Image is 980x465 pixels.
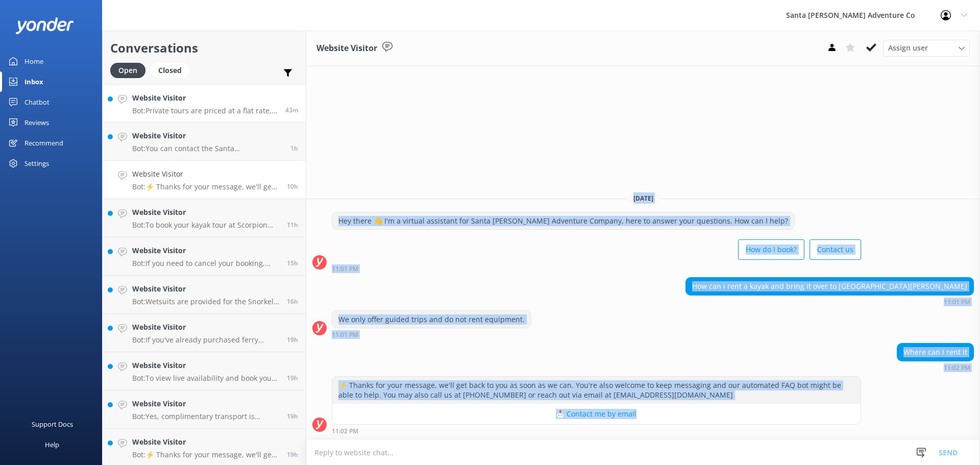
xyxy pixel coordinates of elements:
[24,92,50,112] div: Chatbot
[132,335,279,345] p: Bot: If you've already purchased ferry tickets to [GEOGRAPHIC_DATA] through Island Packers, you c...
[332,377,861,404] div: ⚡ Thanks for your message, we'll get back to you as soon as we can. You're also welcome to keep m...
[287,297,298,306] span: Aug 27 2025 05:55pm (UTC -07:00) America/Tijuana
[132,92,278,104] h4: Website Visitor
[132,436,279,448] h4: Website Visitor
[15,17,74,34] img: yonder-white-logo.png
[888,42,928,54] span: Assign user
[24,133,63,153] div: Recommend
[132,245,279,256] h4: Website Visitor
[332,428,358,434] strong: 11:02 PM
[32,414,73,434] div: Support Docs
[285,106,298,114] span: Aug 28 2025 09:18am (UTC -07:00) America/Tijuana
[332,404,861,424] button: 📩 Contact me by email
[883,40,970,56] div: Assign User
[332,311,531,328] div: We only offer guided trips and do not rent equipment.
[132,450,279,459] p: Bot: ⚡ Thanks for your message, we'll get back to you as soon as we can. You're also welcome to k...
[132,374,279,383] p: Bot: To view live availability and book your Santa [PERSON_NAME] Adventure tour, click [URL][DOMA...
[132,398,279,409] h4: Website Visitor
[132,283,279,295] h4: Website Visitor
[132,360,279,371] h4: Website Visitor
[316,42,377,55] h3: Website Visitor
[287,182,298,191] span: Aug 27 2025 11:02pm (UTC -07:00) America/Tijuana
[685,298,974,305] div: Aug 27 2025 11:01pm (UTC -07:00) America/Tijuana
[103,237,306,276] a: Website VisitorBot:If you need to cancel your booking, please contact the Santa [PERSON_NAME] Adv...
[24,112,49,133] div: Reviews
[103,390,306,429] a: Website VisitorBot:Yes, complimentary transport is provided for Wine Country tours from [GEOGRAPH...
[686,278,973,295] div: How can i rent a kayak and bring it over to [GEOGRAPHIC_DATA][PERSON_NAME]
[290,144,298,153] span: Aug 28 2025 08:09am (UTC -07:00) America/Tijuana
[151,63,189,78] div: Closed
[738,239,804,260] button: How do I book?
[287,259,298,267] span: Aug 27 2025 06:57pm (UTC -07:00) America/Tijuana
[287,221,298,229] span: Aug 27 2025 10:40pm (UTC -07:00) America/Tijuana
[287,374,298,382] span: Aug 27 2025 02:37pm (UTC -07:00) America/Tijuana
[132,168,279,180] h4: Website Visitor
[132,207,279,218] h4: Website Visitor
[332,332,358,338] strong: 11:01 PM
[110,64,151,76] a: Open
[132,106,278,115] p: Bot: Private tours are priced at a flat rate, not a per person rate, up to the maximum group size...
[110,38,298,58] h2: Conversations
[132,182,279,191] p: Bot: ⚡ Thanks for your message, we'll get back to you as soon as we can. You're also welcome to k...
[944,299,970,305] strong: 11:01 PM
[132,259,279,268] p: Bot: If you need to cancel your booking, please contact the Santa [PERSON_NAME] Adventure Co. tea...
[132,297,279,306] p: Bot: Wetsuits are provided for the Snorkel & Kayak Tour, so you do not need to bring your own.
[897,344,973,361] div: Where can I rent it
[103,199,306,237] a: Website VisitorBot:To book your kayak tour at Scorpion Anchorage, you can view live availability ...
[103,161,306,199] a: Website VisitorBot:⚡ Thanks for your message, we'll get back to you as soon as we can. You're als...
[103,276,306,314] a: Website VisitorBot:Wetsuits are provided for the Snorkel & Kayak Tour, so you do not need to brin...
[332,266,358,272] strong: 11:01 PM
[103,314,306,352] a: Website VisitorBot:If you've already purchased ferry tickets to [GEOGRAPHIC_DATA] through Island ...
[103,84,306,123] a: Website VisitorBot:Private tours are priced at a flat rate, not a per person rate, up to the maxi...
[627,194,659,203] span: [DATE]
[24,153,49,174] div: Settings
[332,212,794,230] div: Hey there 👋 I'm a virtual assistant for Santa [PERSON_NAME] Adventure Company, here to answer you...
[132,221,279,230] p: Bot: To book your kayak tour at Scorpion Anchorage, you can view live availability and make your ...
[897,364,974,371] div: Aug 27 2025 11:02pm (UTC -07:00) America/Tijuana
[132,144,283,153] p: Bot: You can contact the Santa [PERSON_NAME] Adventure Co. team at [PHONE_NUMBER], or by emailing...
[332,331,531,338] div: Aug 27 2025 11:01pm (UTC -07:00) America/Tijuana
[944,365,970,371] strong: 11:02 PM
[24,71,43,92] div: Inbox
[332,265,861,272] div: Aug 27 2025 11:01pm (UTC -07:00) America/Tijuana
[810,239,861,260] button: Contact us
[287,450,298,459] span: Aug 27 2025 02:03pm (UTC -07:00) America/Tijuana
[103,123,306,161] a: Website VisitorBot:You can contact the Santa [PERSON_NAME] Adventure Co. team at [PHONE_NUMBER], ...
[24,51,43,71] div: Home
[110,63,145,78] div: Open
[132,412,279,421] p: Bot: Yes, complimentary transport is provided for Wine Country tours from [GEOGRAPHIC_DATA]. You ...
[45,434,59,455] div: Help
[132,130,283,141] h4: Website Visitor
[103,352,306,390] a: Website VisitorBot:To view live availability and book your Santa [PERSON_NAME] Adventure tour, cl...
[132,322,279,333] h4: Website Visitor
[287,335,298,344] span: Aug 27 2025 02:53pm (UTC -07:00) America/Tijuana
[151,64,194,76] a: Closed
[287,412,298,421] span: Aug 27 2025 02:26pm (UTC -07:00) America/Tijuana
[332,427,861,434] div: Aug 27 2025 11:02pm (UTC -07:00) America/Tijuana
